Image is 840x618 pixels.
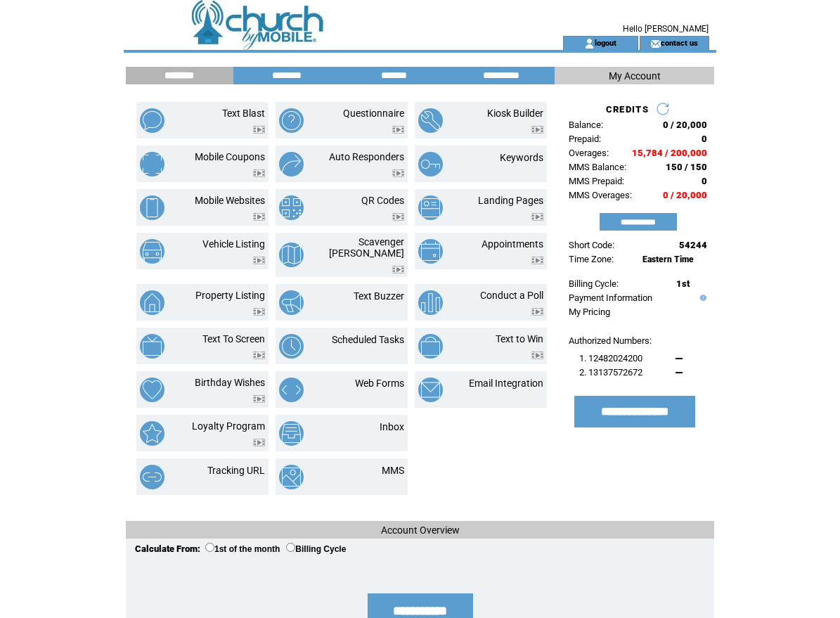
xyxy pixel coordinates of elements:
img: video.png [531,213,543,221]
a: Scavenger [PERSON_NAME] [329,236,404,259]
img: video.png [531,352,543,359]
img: video.png [253,308,265,316]
span: 150 / 150 [666,162,707,172]
span: 15,784 / 200,000 [632,148,707,158]
a: Loyalty Program [192,420,265,432]
span: MMS Balance: [569,162,626,172]
img: video.png [531,257,543,264]
img: video.png [253,395,265,403]
input: 1st of the month [205,543,214,552]
img: scavenger-hunt.png [279,243,304,267]
a: MMS [382,465,404,476]
img: video.png [392,126,404,134]
img: inbox.png [279,421,304,446]
span: My Account [609,70,661,82]
span: Eastern Time [642,255,694,264]
span: Overages: [569,148,609,158]
span: MMS Prepaid: [569,176,624,186]
a: Landing Pages [478,195,543,206]
img: video.png [392,213,404,221]
img: contact_us_icon.gif [650,38,661,49]
span: 1st [676,278,690,289]
a: Mobile Websites [195,195,265,206]
img: video.png [253,352,265,359]
img: vehicle-listing.png [140,239,164,264]
a: Property Listing [195,290,265,301]
a: Kiosk Builder [487,108,543,119]
a: Auto Responders [329,151,404,162]
img: video.png [392,169,404,177]
a: Inbox [380,421,404,432]
img: mms.png [279,465,304,489]
a: Questionnaire [343,108,404,119]
a: QR Codes [361,195,404,206]
img: auto-responders.png [279,152,304,176]
a: Text to Win [496,333,543,345]
img: mobile-websites.png [140,195,164,220]
img: birthday-wishes.png [140,378,164,402]
img: web-forms.png [279,378,304,402]
img: property-listing.png [140,290,164,315]
img: qr-codes.png [279,195,304,220]
a: Tracking URL [207,465,265,476]
a: Conduct a Poll [480,290,543,301]
span: CREDITS [606,104,649,115]
span: Hello [PERSON_NAME] [623,24,709,34]
img: video.png [253,213,265,221]
span: 0 / 20,000 [663,120,707,130]
a: Payment Information [569,292,652,303]
span: Time Zone: [569,254,614,264]
img: video.png [253,126,265,134]
a: Text To Screen [202,333,265,345]
a: Vehicle Listing [202,238,265,250]
img: video.png [253,257,265,264]
img: text-to-screen.png [140,334,164,359]
img: email-integration.png [418,378,443,402]
img: questionnaire.png [279,108,304,133]
label: Billing Cycle [286,544,346,554]
img: text-blast.png [140,108,164,133]
span: 1. 12482024200 [579,353,642,363]
a: My Pricing [569,307,610,317]
a: contact us [661,38,698,47]
img: loyalty-program.png [140,421,164,446]
a: Text Blast [222,108,265,119]
a: Text Buzzer [354,290,404,302]
span: MMS Overages: [569,190,632,200]
input: Billing Cycle [286,543,295,552]
span: Authorized Numbers: [569,335,652,346]
a: logout [595,38,616,47]
a: Web Forms [355,378,404,389]
span: 54244 [679,240,707,250]
span: 0 [702,176,707,186]
img: text-to-win.png [418,334,443,359]
img: video.png [392,266,404,273]
img: scheduled-tasks.png [279,334,304,359]
a: Mobile Coupons [195,151,265,162]
img: keywords.png [418,152,443,176]
a: Email Integration [469,378,543,389]
img: tracking-url.png [140,465,164,489]
a: Birthday Wishes [195,377,265,388]
span: 0 [702,134,707,144]
img: video.png [531,308,543,316]
img: landing-pages.png [418,195,443,220]
img: kiosk-builder.png [418,108,443,133]
span: 2. 13137572672 [579,367,642,378]
img: text-buzzer.png [279,290,304,315]
a: Appointments [482,238,543,250]
img: appointments.png [418,239,443,264]
img: video.png [531,126,543,134]
img: video.png [253,439,265,446]
span: Balance: [569,120,603,130]
span: Calculate From: [135,543,200,554]
img: mobile-coupons.png [140,152,164,176]
a: Keywords [500,152,543,163]
img: account_icon.gif [584,38,595,49]
span: Prepaid: [569,134,601,144]
span: 0 / 20,000 [663,190,707,200]
label: 1st of the month [205,544,280,554]
img: video.png [253,169,265,177]
span: Short Code: [569,240,614,250]
img: conduct-a-poll.png [418,290,443,315]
